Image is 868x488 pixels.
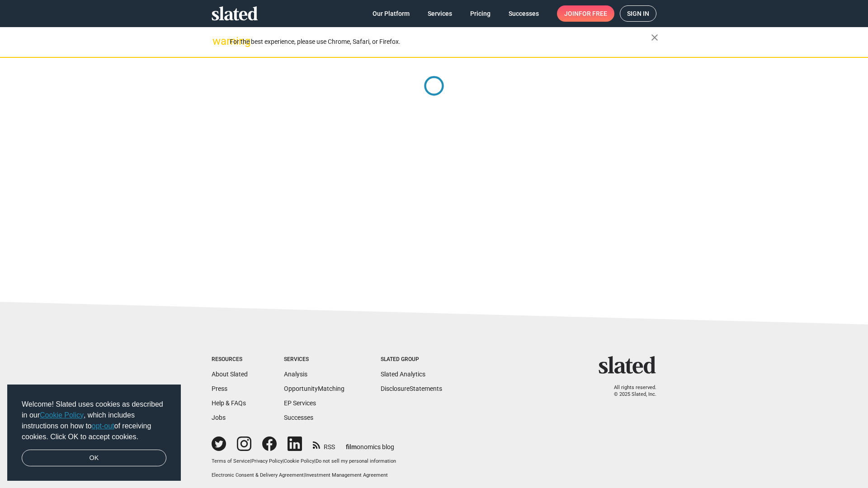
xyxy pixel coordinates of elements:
[381,356,442,363] div: Slated Group
[284,399,316,407] a: EP Services
[212,385,227,392] a: Press
[564,5,607,22] span: Join
[649,32,660,43] mat-icon: close
[557,5,614,22] a: Joinfor free
[501,5,546,22] a: Successes
[381,371,425,378] a: Slated Analytics
[428,5,452,22] span: Services
[509,5,539,22] span: Successes
[620,5,656,22] a: Sign in
[212,356,248,363] div: Resources
[250,458,251,464] span: |
[284,458,314,464] a: Cookie Policy
[381,385,442,392] a: DisclosureStatements
[22,399,166,442] span: Welcome! Slated uses cookies as described in our , which includes instructions on how to of recei...
[212,399,246,407] a: Help & FAQs
[604,385,656,398] p: All rights reserved. © 2025 Slated, Inc.
[313,437,335,451] a: RSS
[230,36,651,48] div: For the best experience, please use Chrome, Safari, or Firefox.
[346,436,394,451] a: filmonomics blog
[212,458,250,464] a: Terms of Service
[579,5,607,22] span: for free
[212,472,304,478] a: Electronic Consent & Delivery Agreement
[212,414,226,421] a: Jobs
[365,5,417,22] a: Our Platform
[627,6,649,21] span: Sign in
[420,5,459,22] a: Services
[470,5,491,22] span: Pricing
[346,443,357,450] span: film
[7,385,181,481] div: cookieconsent
[284,356,344,363] div: Services
[305,472,388,478] a: Investment Management Agreement
[212,371,248,378] a: About Slated
[251,458,283,464] a: Privacy Policy
[463,5,498,22] a: Pricing
[304,472,305,478] span: |
[314,458,316,464] span: |
[284,385,344,392] a: OpportunityMatching
[284,371,307,378] a: Analysis
[40,411,84,419] a: Cookie Policy
[92,422,114,430] a: opt-out
[373,5,410,22] span: Our Platform
[316,458,396,465] button: Do not sell my personal information
[284,414,313,421] a: Successes
[22,450,166,467] a: dismiss cookie message
[283,458,284,464] span: |
[212,36,223,47] mat-icon: warning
